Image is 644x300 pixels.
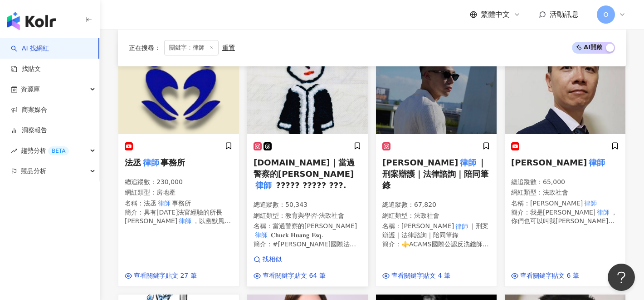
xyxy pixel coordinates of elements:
[608,264,635,291] iframe: Help Scout Beacon - Open
[530,209,595,216] span: 我是[PERSON_NAME]
[125,158,141,167] span: 法丞
[481,10,510,20] span: 繁體中文
[144,200,156,207] span: 法丞
[21,140,69,161] span: 趨勢分析
[222,44,235,51] div: 重置
[118,43,239,134] img: KOL Avatar
[21,79,40,100] span: 資源庫
[587,156,606,169] mark: 律師
[11,148,17,154] span: rise
[382,240,490,249] div: 簡介 ：
[504,43,626,287] a: KOL Avatar[PERSON_NAME]律師總追蹤數：65,000網紅類型：法政社會名稱：[PERSON_NAME]律師簡介：我是[PERSON_NAME]律師，你們也可以叫我[PERSO...
[48,146,69,155] div: BETA
[511,271,579,280] a: 查看關鍵字貼文 6 筆
[125,271,197,280] a: 查看關鍵字貼文 27 筆
[125,199,233,208] div: 名稱 ：
[164,40,219,55] span: 關鍵字：律師
[391,271,450,280] span: 查看關鍵字貼文 4 筆
[247,43,368,287] a: KOL Avatar[DOMAIN_NAME]｜當過警察的[PERSON_NAME]律師 ????? ????? ???.總追蹤數：50,343網紅類型：教育與學習·法政社會名稱：當過警察的[P...
[458,156,478,169] mark: 律師
[125,188,233,197] p: 網紅類型 ：
[530,200,583,207] span: [PERSON_NAME]
[285,212,317,219] span: 教育與學習
[382,158,488,190] span: ｜刑案辯護｜法律諮詢｜陪同筆錄
[177,216,193,226] mark: 律師
[254,240,361,249] div: 簡介 ：
[125,178,233,187] p: 總追蹤數 ： 230,000
[11,126,47,135] a: 洞察報告
[511,158,587,167] span: [PERSON_NAME]
[317,212,319,219] span: ·
[11,65,41,74] a: 找貼文
[134,271,197,280] span: 查看關鍵字貼文 27 筆
[7,12,56,30] img: logo
[141,156,161,169] mark: 律師
[254,179,273,191] mark: 律師
[254,271,326,280] a: 查看關鍵字貼文 64 筆
[511,188,619,197] p: 網紅類型 ：
[376,43,497,134] img: KOL Avatar
[156,198,172,208] mark: 律師
[254,222,361,240] div: 名稱 ：
[382,158,458,167] span: [PERSON_NAME]
[550,10,579,19] span: 活動訊息
[382,271,450,280] a: 查看關鍵字貼文 4 筆
[254,240,356,257] span: #[PERSON_NAME]國際法律事務所｜#主持
[11,105,47,115] a: 商案媒合
[273,222,357,230] span: 當過警察的[PERSON_NAME]
[505,43,625,134] img: KOL Avatar
[254,200,361,210] p: 總追蹤數 ： 50,343
[263,271,326,280] span: 查看關鍵字貼文 64 筆
[273,180,346,190] span: ????? ????? ???.
[382,200,490,210] p: 總追蹤數 ： 67,820
[297,248,312,258] mark: 律師
[125,209,222,225] span: 具有[DATE]法官經驗的所長[PERSON_NAME]
[269,231,324,239] span: 𝐂𝐡𝐮𝐜𝐤 𝐇𝐮𝐚𝐧𝐠 𝐄𝐬𝐪.
[382,211,490,220] p: 網紅類型 ：
[454,221,469,231] mark: 律師
[511,208,619,226] div: 簡介 ：
[129,44,161,51] span: 正在搜尋 ：
[414,212,439,219] span: 法政社會
[254,255,326,264] a: 找相似
[520,271,579,280] span: 查看關鍵字貼文 6 筆
[595,207,611,217] mark: 律師
[319,212,344,219] span: 法政社會
[543,189,568,196] span: 法政社會
[376,43,497,287] a: KOL Avatar[PERSON_NAME]律師｜刑案辯護｜法律諮詢｜陪同筆錄總追蹤數：67,820網紅類型：法政社會名稱：[PERSON_NAME]律師｜刑案辯護｜法律諮詢｜陪同筆錄簡介：⚜...
[118,43,239,287] a: KOL Avatar法丞律師事務所總追蹤數：230,000網紅類型：房地產名稱：法丞律師事務所簡介：具有[DATE]法官經驗的所長[PERSON_NAME]律師，以幽默風趣的方式向大家分享法律知...
[247,43,368,134] img: KOL Avatar
[511,199,619,208] div: 名稱 ：
[263,255,282,264] span: 找相似
[603,10,608,20] span: O
[254,211,361,220] p: 網紅類型 ：
[254,230,269,240] mark: 律師
[401,222,454,230] span: [PERSON_NAME]
[11,44,49,53] a: searchAI 找網紅
[382,240,489,257] span: ⚜️ACAMS國際公認反洗錢師 🎙️
[511,178,619,187] p: 總追蹤數 ： 65,000
[511,216,616,235] mark: 律師
[156,189,176,196] span: 房地產
[21,161,46,181] span: 競品分析
[172,200,191,207] span: 事務所
[254,158,355,179] span: [DOMAIN_NAME]｜當過警察的[PERSON_NAME]
[161,158,185,167] span: 事務所
[390,248,405,258] mark: 律師
[382,222,490,240] div: 名稱 ：
[125,208,233,226] div: 簡介 ：
[583,198,598,208] mark: 律師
